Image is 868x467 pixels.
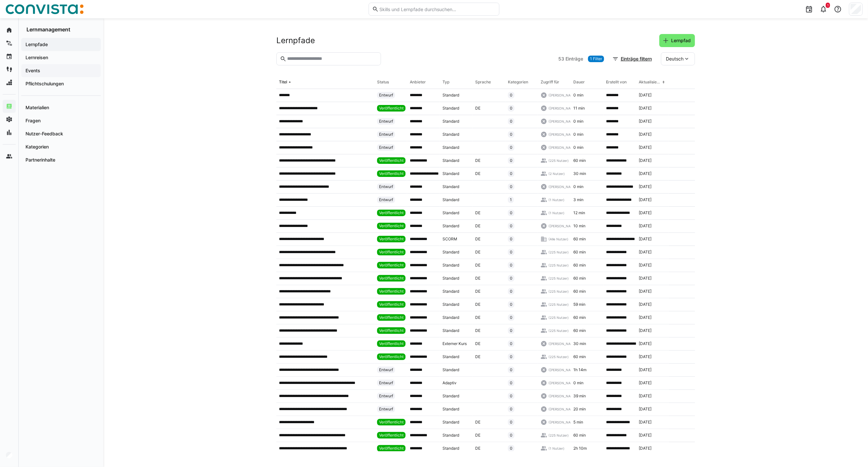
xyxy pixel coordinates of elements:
[443,145,459,150] span: Standard
[573,328,586,333] span: 60 min
[379,106,404,111] span: Veröffentlicht
[443,250,459,255] span: Standard
[475,289,480,294] span: DE
[510,367,512,372] span: 0
[443,289,459,294] span: Standard
[510,393,512,399] span: 0
[379,354,404,359] span: Veröffentlicht
[573,236,586,242] span: 60 min
[475,433,480,438] span: DE
[573,341,586,346] span: 30 min
[510,315,512,320] span: 0
[639,119,651,124] span: [DATE]
[443,367,459,372] span: Standard
[639,393,651,399] span: [DATE]
[443,341,467,346] span: Externer Kurs
[475,420,480,425] span: DE
[443,354,459,359] span: Standard
[548,328,569,333] span: (225 Nutzer)
[510,210,512,216] span: 0
[510,145,512,150] span: 0
[443,93,459,98] span: Standard
[548,315,569,320] span: (225 Nutzer)
[379,446,404,451] span: Veröffentlicht
[548,381,578,385] span: ([PERSON_NAME])
[475,106,480,111] span: DE
[379,263,404,268] span: Veröffentlicht
[639,276,651,281] span: [DATE]
[379,276,404,281] span: Veröffentlicht
[443,406,459,412] span: Standard
[379,289,404,294] span: Veröffentlicht
[639,302,651,307] span: [DATE]
[573,93,583,98] span: 0 min
[379,393,393,399] span: Entwurf
[548,211,564,215] span: (1 Nutzer)
[548,341,578,346] span: ([PERSON_NAME])
[639,210,651,216] span: [DATE]
[508,79,528,85] div: Kategorien
[548,394,578,398] span: ([PERSON_NAME])
[475,263,480,268] span: DE
[475,79,491,85] div: Sprache
[548,132,578,137] span: ([PERSON_NAME])
[379,197,393,202] span: Entwurf
[510,433,512,438] span: 0
[510,341,512,346] span: 0
[548,224,578,228] span: ([PERSON_NAME])
[379,6,496,12] input: Skills und Lernpfade durchsuchen…
[639,263,651,268] span: [DATE]
[443,79,449,85] div: Typ
[443,158,459,163] span: Standard
[475,341,480,346] span: DE
[573,171,586,176] span: 30 min
[510,93,512,98] span: 0
[548,158,569,163] span: (225 Nutzer)
[558,56,564,62] span: 53
[548,93,578,97] span: ([PERSON_NAME])
[620,56,653,62] span: Einträge filtern
[548,198,564,202] span: (1 Nutzer)
[475,276,480,281] span: DE
[510,263,512,268] span: 0
[573,158,586,163] span: 60 min
[510,380,512,386] span: 0
[443,446,459,451] span: Standard
[573,406,586,412] span: 20 min
[659,34,695,47] button: Lernpfad
[379,210,404,216] span: Veröffentlicht
[639,184,651,189] span: [DATE]
[573,420,583,425] span: 5 min
[475,158,480,163] span: DE
[639,132,651,137] span: [DATE]
[573,210,585,216] span: 12 min
[475,236,480,242] span: DE
[639,367,651,372] span: [DATE]
[510,420,512,425] span: 0
[573,380,583,386] span: 0 min
[379,93,393,98] span: Entwurf
[443,328,459,333] span: Standard
[639,354,651,359] span: [DATE]
[548,263,569,268] span: (225 Nutzer)
[548,171,565,176] span: (2 Nutzer)
[639,145,651,150] span: [DATE]
[510,328,512,333] span: 0
[379,236,404,242] span: Veröffentlicht
[573,315,586,320] span: 60 min
[379,302,404,307] span: Veröffentlicht
[443,433,459,438] span: Standard
[548,119,578,124] span: ([PERSON_NAME])
[590,56,602,61] span: 1 Filter
[639,158,651,163] span: [DATE]
[475,210,480,216] span: DE
[379,145,393,150] span: Entwurf
[639,171,651,176] span: [DATE]
[510,184,512,189] span: 0
[475,250,480,255] span: DE
[573,184,583,189] span: 0 min
[548,368,578,372] span: ([PERSON_NAME])
[639,446,651,451] span: [DATE]
[443,420,459,425] span: Standard
[548,302,569,307] span: (225 Nutzer)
